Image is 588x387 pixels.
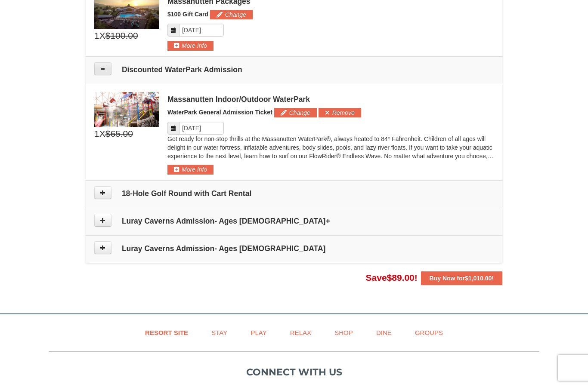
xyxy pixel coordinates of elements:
strong: Buy Now for ! [430,275,494,282]
span: 1 [94,128,99,141]
span: Save ! [366,273,418,283]
a: Dine [365,323,402,343]
span: $100 Gift Card [167,11,208,18]
a: Resort Site [134,323,199,343]
a: Groups [404,323,454,343]
a: Relax [279,323,322,343]
span: X [99,128,105,141]
span: X [99,30,105,43]
a: Play [240,323,277,343]
span: $1,010.00 [465,275,492,282]
a: Stay [201,323,238,343]
p: Get ready for non-stop thrills at the Massanutten WaterPark®, always heated to 84° Fahrenheit. Ch... [167,135,494,161]
a: Shop [324,323,364,343]
span: 1 [94,30,99,43]
span: $89.00 [387,273,415,283]
span: $65.00 [105,128,133,141]
button: More Info [167,165,214,175]
button: Change [274,108,317,118]
button: More Info [167,41,214,51]
button: Buy Now for$1,010.00! [421,272,502,286]
h4: Discounted WaterPark Admission [94,66,494,74]
button: Change [210,10,253,20]
span: $100.00 [105,30,138,43]
h4: Luray Caverns Admission- Ages [DEMOGRAPHIC_DATA]+ [94,217,494,226]
p: Connect with us [49,365,539,380]
h4: Luray Caverns Admission- Ages [DEMOGRAPHIC_DATA] [94,245,494,253]
img: 6619917-1403-22d2226d.jpg [94,92,159,128]
h4: 18-Hole Golf Round with Cart Rental [94,190,494,198]
button: Remove [319,108,361,118]
div: Massanutten Indoor/Outdoor WaterPark [167,95,494,104]
span: WaterPark General Admission Ticket [167,109,272,116]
